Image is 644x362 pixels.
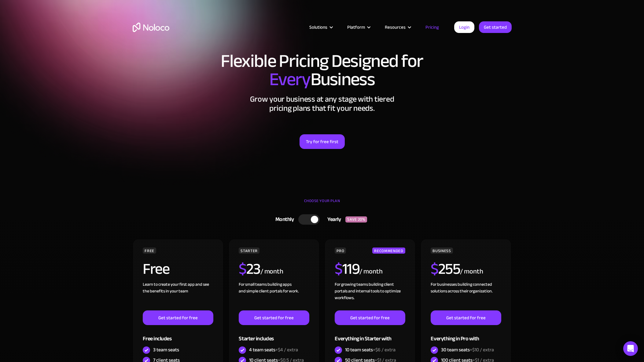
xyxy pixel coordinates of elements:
[143,281,213,310] div: Learn to create your first app and see the benefits in your team ‍
[372,248,405,254] div: RECOMMENDED
[275,345,298,354] span: +$4 / extra
[345,216,367,223] div: SAVE 20%
[143,310,213,325] a: Get started for free
[302,23,340,31] div: Solutions
[320,215,345,224] div: Yearly
[239,261,260,277] h2: 23
[345,346,396,353] div: 10 team seats
[249,346,298,353] div: 4 team seats
[385,23,406,31] div: Resources
[269,62,311,96] span: Every
[479,21,512,33] a: Get started
[623,341,638,356] div: Open Intercom Messenger
[340,23,377,31] div: Platform
[335,248,346,254] div: PRO
[239,325,309,345] div: Starter includes
[133,23,169,32] a: home
[239,248,259,254] div: STARTER
[373,345,396,354] span: +$6 / extra
[143,261,169,277] h2: Free
[359,267,382,277] div: / month
[153,346,179,353] div: 3 team seats
[347,23,365,31] div: Platform
[431,255,438,283] span: $
[239,310,309,325] a: Get started for free
[431,281,501,310] div: For businesses building connected solutions across their organization. ‍
[441,346,494,353] div: 30 team seats
[335,325,405,345] div: Everything in Starter with
[377,23,418,31] div: Resources
[470,345,494,354] span: +$10 / extra
[300,134,345,149] a: Try for free first
[239,255,246,283] span: $
[133,196,512,212] div: CHOOSE YOUR PLAN
[309,23,327,31] div: Solutions
[143,325,213,345] div: Free includes
[335,255,342,283] span: $
[133,52,512,89] h1: Flexible Pricing Designed for Business
[431,261,460,277] h2: 255
[431,310,501,325] a: Get started for free
[335,281,405,310] div: For growing teams building client portals and internal tools to optimize workflows.
[431,325,501,345] div: Everything in Pro with
[335,261,359,277] h2: 119
[418,23,447,31] a: Pricing
[431,248,453,254] div: BUSINESS
[239,281,309,310] div: For small teams building apps and simple client portals for work. ‍
[133,95,512,113] h2: Grow your business at any stage with tiered pricing plans that fit your needs.
[335,310,405,325] a: Get started for free
[143,248,156,254] div: FREE
[260,267,283,277] div: / month
[454,21,474,33] a: Login
[268,215,299,224] div: Monthly
[460,267,483,277] div: / month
